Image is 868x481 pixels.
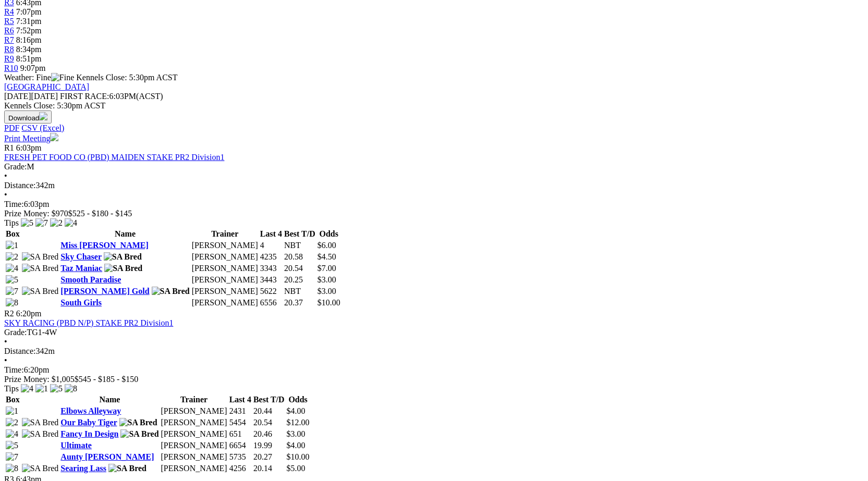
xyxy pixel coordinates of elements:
span: $7.00 [317,264,336,273]
span: 7:07pm [16,7,42,16]
td: [PERSON_NAME] [161,417,228,428]
td: 4235 [260,252,283,262]
img: 4 [21,384,33,393]
td: 6556 [260,298,283,308]
div: Download [4,124,864,133]
img: 5 [6,441,18,450]
a: Searing Lass [60,464,106,473]
button: Download [4,110,52,124]
a: R10 [4,64,18,72]
td: [PERSON_NAME] [191,275,259,285]
td: 19.99 [253,440,285,451]
a: Our Baby Tiger [60,418,117,427]
img: 1 [6,406,18,416]
th: Last 4 [260,229,283,239]
img: SA Bred [22,287,59,296]
div: 6:20pm [4,365,864,375]
td: 20.54 [284,263,316,274]
span: $525 - $180 - $145 [68,209,132,218]
a: [PERSON_NAME] Gold [60,287,149,295]
span: $10.00 [287,452,310,461]
a: R5 [4,17,14,26]
td: 5735 [229,452,252,462]
a: Taz Maniac [60,264,102,273]
img: 1 [6,241,18,250]
td: [PERSON_NAME] [161,440,228,451]
span: Grade: [4,162,27,171]
div: 6:03pm [4,200,864,209]
img: 8 [6,464,18,473]
span: [DATE] [4,92,31,101]
th: Odds [317,229,341,239]
div: Prize Money: $1,005 [4,375,864,384]
a: R6 [4,26,14,35]
span: Tips [4,218,19,227]
img: 5 [50,384,63,393]
td: [PERSON_NAME] [161,429,228,439]
span: R1 [4,143,14,152]
img: 5 [6,275,18,285]
img: 5 [21,218,33,228]
div: M [4,162,864,171]
th: Best T/D [284,229,316,239]
img: SA Bred [22,252,59,262]
td: [PERSON_NAME] [191,298,259,308]
td: 20.44 [253,406,285,416]
span: Grade: [4,328,27,337]
th: Odds [286,394,310,405]
td: 3343 [260,263,283,274]
td: 20.58 [284,252,316,262]
div: 342m [4,181,864,190]
span: 6:03PM(ACST) [60,92,163,101]
span: $5.00 [287,464,305,473]
th: Name [60,394,159,405]
td: [PERSON_NAME] [161,463,228,474]
span: • [4,337,7,346]
span: Weather: Fine [4,73,76,82]
span: [DATE] [4,92,58,101]
th: Trainer [191,229,259,239]
span: $10.00 [317,298,340,307]
td: 2431 [229,406,252,416]
td: 3443 [260,275,283,285]
span: • [4,356,7,365]
span: 8:16pm [16,35,42,44]
a: Miss [PERSON_NAME] [60,241,148,250]
img: 7 [6,287,18,296]
a: R4 [4,7,14,16]
span: 6:20pm [16,309,42,318]
span: $6.00 [317,241,336,250]
img: SA Bred [22,429,59,439]
img: SA Bred [119,418,157,427]
img: 1 [35,384,48,393]
td: [PERSON_NAME] [191,263,259,274]
span: $3.00 [287,429,305,438]
span: Distance: [4,347,35,355]
span: Kennels Close: 5:30pm ACST [76,73,177,82]
a: Aunty [PERSON_NAME] [60,452,154,461]
th: Best T/D [253,394,285,405]
span: 8:51pm [16,54,42,63]
a: Sky Chaser [60,252,101,261]
a: Elbows Alleyway [60,406,121,415]
td: 6654 [229,440,252,451]
img: 2 [6,418,18,427]
span: 9:07pm [20,64,46,72]
span: R9 [4,54,14,63]
img: 4 [6,264,18,273]
img: 4 [6,429,18,439]
td: NBT [284,240,316,251]
td: 4256 [229,463,252,474]
img: 7 [6,452,18,462]
img: SA Bred [22,464,59,473]
td: 4 [260,240,283,251]
div: Prize Money: $970 [4,209,864,218]
img: SA Bred [22,418,59,427]
img: 2 [50,218,63,228]
span: Box [6,395,20,404]
td: [PERSON_NAME] [191,240,259,251]
span: $4.00 [287,406,305,415]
